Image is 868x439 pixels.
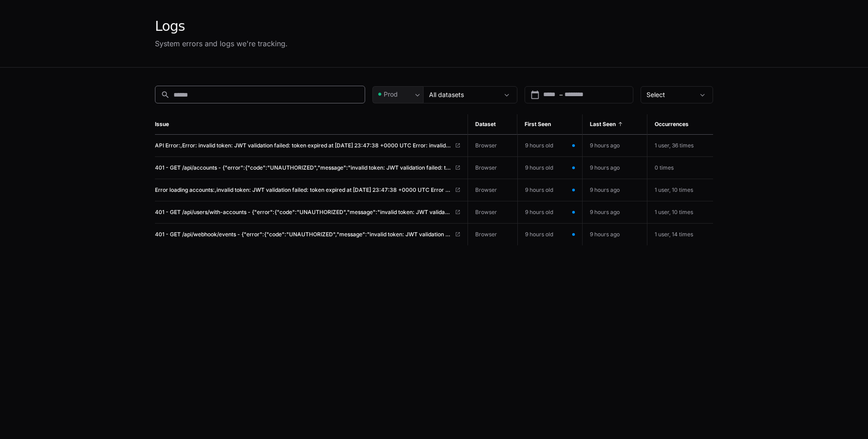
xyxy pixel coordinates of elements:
[583,179,647,201] td: 9 hours ago
[155,18,288,34] div: Logs
[583,157,647,179] td: 9 hours ago
[583,201,647,224] td: 9 hours ago
[530,90,540,99] button: Open calendar
[655,209,693,215] span: 1 user, 10 times
[517,179,583,201] td: 9 hours old
[655,142,694,149] span: 1 user, 36 times
[468,224,517,246] td: Browser
[590,121,616,128] span: Last Seen
[155,38,288,49] div: System errors and logs we're tracking.
[155,142,451,149] span: API Error:,Error: invalid token: JWT validation failed: token expired at [DATE] 23:47:38 +0000 UT...
[155,186,451,194] span: Error loading accounts:,invalid token: JWT validation failed: token expired at [DATE] 23:47:38 +0...
[655,186,693,193] span: 1 user, 10 times
[517,201,583,223] td: 9 hours old
[559,90,563,99] span: –
[384,90,398,99] span: Prod
[161,90,170,99] mat-icon: search
[647,114,713,135] th: Occurrences
[155,164,451,171] span: 401 - GET /api/accounts - {"error":{"code":"UNAUTHORIZED","message":"invalid token: JWT validatio...
[468,114,517,135] th: Dataset
[468,157,517,179] td: Browser
[468,179,517,201] td: Browser
[155,209,460,216] a: 401 - GET /api/users/with-accounts - {"error":{"code":"UNAUTHORIZED","message":"invalid token: JW...
[155,164,460,171] a: 401 - GET /api/accounts - {"error":{"code":"UNAUTHORIZED","message":"invalid token: JWT validatio...
[646,91,665,98] span: Select
[468,201,517,224] td: Browser
[155,142,460,149] a: API Error:,Error: invalid token: JWT validation failed: token expired at [DATE] 23:47:38 +0000 UT...
[517,135,583,156] td: 9 hours old
[155,186,460,194] a: Error loading accounts:,invalid token: JWT validation failed: token expired at [DATE] 23:47:38 +0...
[155,114,468,135] th: Issue
[655,164,674,171] span: 0 times
[525,121,551,128] span: First Seen
[468,135,517,157] td: Browser
[517,157,583,179] td: 9 hours old
[583,224,647,246] td: 9 hours ago
[530,90,540,99] mat-icon: calendar_today
[655,231,693,238] span: 1 user, 14 times
[155,209,451,216] span: 401 - GET /api/users/with-accounts - {"error":{"code":"UNAUTHORIZED","message":"invalid token: JW...
[155,231,460,238] a: 401 - GET /api/webhook/events - {"error":{"code":"UNAUTHORIZED","message":"invalid token: JWT val...
[517,224,583,245] td: 9 hours old
[583,135,647,157] td: 9 hours ago
[155,231,451,238] span: 401 - GET /api/webhook/events - {"error":{"code":"UNAUTHORIZED","message":"invalid token: JWT val...
[429,91,464,98] mat-select-trigger: All datasets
